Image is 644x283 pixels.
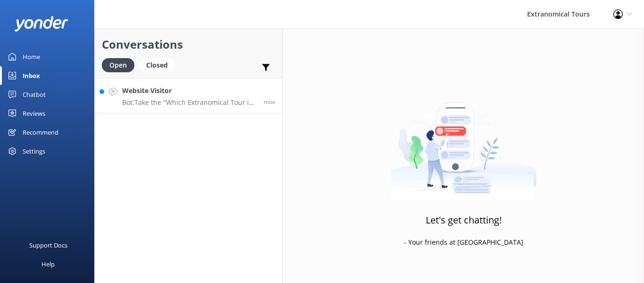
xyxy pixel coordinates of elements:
span: Oct 05 2025 09:12am (UTC -07:00) America/Tijuana [264,98,275,106]
div: Settings [23,142,45,161]
div: Closed [139,58,175,72]
div: Help [41,255,55,274]
div: Reviews [23,104,45,123]
div: Chatbot [23,85,46,104]
div: Support Docs [29,236,67,255]
img: artwork of a man stealing a conversation from at giant smartphone [391,83,537,201]
a: Website VisitorBot:Take the "Which Extranomical Tour is Right for Me?" quiz [URL][DOMAIN_NAME] .now [95,78,282,113]
div: Inbox [23,66,40,85]
img: yonder-white-logo.png [14,16,68,32]
p: Bot: Take the "Which Extranomical Tour is Right for Me?" quiz [URL][DOMAIN_NAME] . [122,98,256,107]
a: Open [102,60,139,70]
div: Home [23,47,40,66]
div: Open [102,58,134,72]
div: Recommend [23,123,58,142]
h3: Let's get chatting! [426,213,502,228]
p: - Your friends at [GEOGRAPHIC_DATA] [404,237,523,248]
h4: Website Visitor [122,86,256,96]
a: Closed [139,60,180,70]
h2: Conversations [102,35,275,53]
